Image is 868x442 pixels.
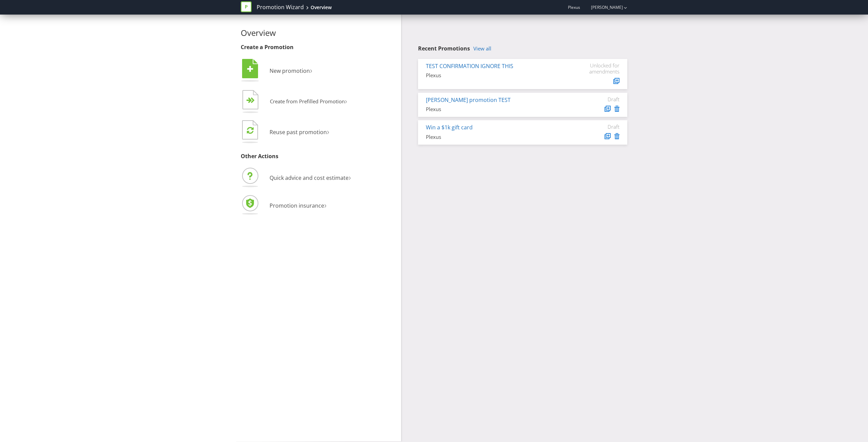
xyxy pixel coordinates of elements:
[345,96,347,106] span: ›
[584,4,623,10] a: [PERSON_NAME]
[241,88,348,115] button: Create from Prefilled Promotion›
[241,174,351,182] a: Quick advice and cost estimate›
[426,96,511,104] a: [PERSON_NAME] promotion TEST
[270,174,349,182] span: Quick advice and cost estimate
[270,128,327,136] span: Reuse past promotion
[418,45,470,52] span: Recent Promotions
[270,202,324,209] span: Promotion insurance
[579,124,619,130] div: Draft
[270,98,345,105] span: Create from Prefilled Promotion
[251,97,255,104] tspan: 
[247,126,254,134] tspan: 
[579,62,619,75] div: Unlocked for amendments
[426,133,569,141] div: Plexus
[426,124,473,131] a: Win a $1k gift card
[241,44,396,50] h3: Create a Promotion
[310,64,312,76] span: ›
[568,4,580,10] span: Plexus
[241,28,396,37] h2: Overview
[579,96,619,102] div: Draft
[257,3,304,11] a: Promotion Wizard
[270,67,310,75] span: New promotion
[426,62,513,70] a: TEST CONFIRMATION IGNORE THIS
[241,202,327,209] a: Promotion insurance›
[247,65,253,73] tspan: 
[327,126,329,137] span: ›
[311,4,332,11] div: Overview
[324,199,327,210] span: ›
[426,106,569,113] div: Plexus
[426,72,569,79] div: Plexus
[349,171,351,183] span: ›
[241,153,396,160] h3: Other Actions
[473,46,491,51] a: View all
